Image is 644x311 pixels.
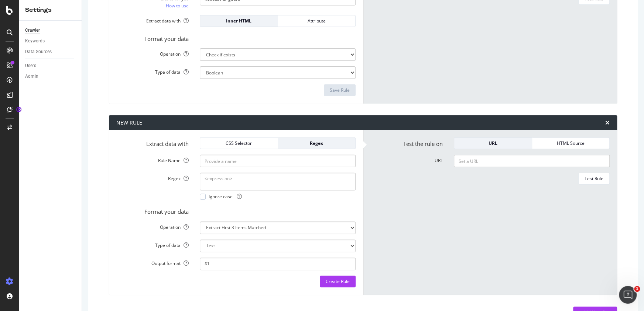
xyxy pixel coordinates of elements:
div: Crawler [25,27,40,34]
span: Ignore case [209,193,242,200]
div: times [605,120,610,126]
span: 1 [634,286,640,292]
a: Users [25,62,76,70]
label: Extract data with [111,137,194,148]
a: Data Sources [25,48,76,56]
div: Keywords [25,37,45,45]
div: Test Rule [585,175,603,182]
iframe: Intercom live chat [619,286,637,304]
button: Regex [278,137,356,149]
div: Save Rule [330,87,350,93]
div: Users [25,62,36,70]
button: Save Rule [324,84,356,96]
button: Create Rule [320,276,356,287]
input: $1 [200,258,356,270]
label: Operation [111,48,194,57]
a: Keywords [25,37,76,45]
div: Tooltip anchor [16,106,22,113]
input: Provide a name [200,155,356,167]
input: Set a URL [454,155,610,167]
a: How to use [166,2,189,10]
a: Admin [25,73,76,80]
div: Inner HTML [206,18,272,24]
div: Data Sources [25,48,52,56]
div: NEW RULE [116,119,142,126]
label: Regex [111,173,194,182]
button: HTML Source [532,137,610,149]
label: Type of data [111,240,194,248]
label: Output format [111,258,194,266]
div: Regex [284,140,350,146]
div: Settings [25,6,76,14]
div: Create Rule [326,278,350,284]
div: HTML Source [538,140,604,146]
button: Inner HTML [200,15,278,27]
button: Attribute [278,15,356,27]
div: Attribute [284,18,350,24]
button: URL [454,137,532,149]
div: Admin [25,73,38,80]
label: URL [365,155,448,164]
div: URL [460,140,526,146]
label: Test the rule on [365,137,448,148]
a: Crawler [25,27,76,34]
label: Rule Name [111,155,194,164]
label: Extract data with [111,15,194,24]
div: CSS Selector [206,140,272,146]
label: Format your data [111,32,194,43]
button: Test Rule [578,173,610,185]
label: Type of data [111,66,194,75]
button: CSS Selector [200,137,278,149]
label: Operation [111,221,194,230]
label: Format your data [111,205,194,216]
